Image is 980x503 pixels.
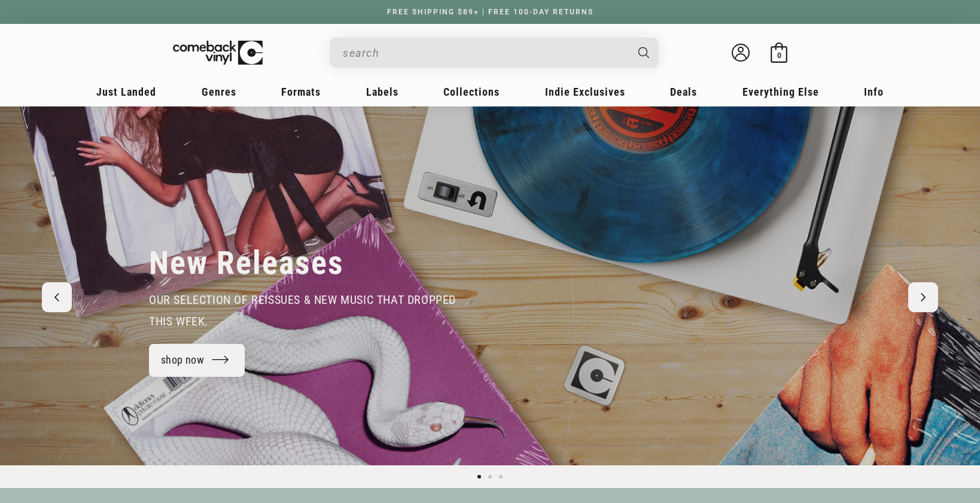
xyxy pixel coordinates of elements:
span: Deals [670,86,697,98]
button: Load slide 3 of 3 [495,471,506,482]
button: Next slide [908,282,938,312]
h2: New Releases [149,243,344,283]
button: Load slide 1 of 3 [474,471,485,482]
span: Genres [202,86,236,98]
span: Labels [366,86,398,98]
span: Info [864,86,884,98]
a: shop now [149,344,245,377]
span: Indie Exclusives [545,86,625,98]
span: Collections [443,86,500,98]
span: Everything Else [742,86,819,98]
span: 0 [777,51,781,60]
button: Load slide 2 of 3 [485,471,495,482]
input: search [343,41,626,65]
span: Just Landed [96,86,156,98]
button: Search [628,38,661,68]
div: Search [330,38,659,68]
button: Previous slide [42,282,72,312]
span: Formats [281,86,321,98]
span: our selection of reissues & new music that dropped this week. [149,292,456,328]
a: FREE SHIPPING $89+ | FREE 100-DAY RETURNS [375,8,605,16]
